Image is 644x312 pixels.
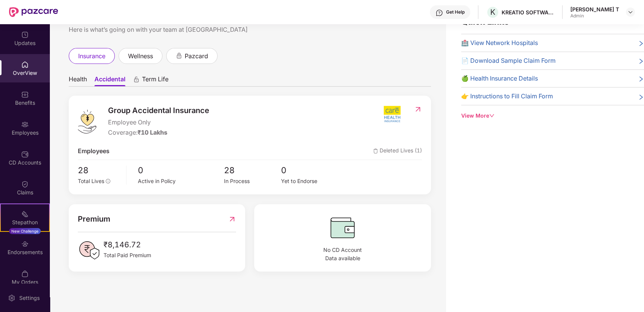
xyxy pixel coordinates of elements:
div: View More [461,112,644,120]
span: right [638,57,644,65]
span: K [490,8,495,17]
span: 28 [78,164,121,177]
span: Accidental [94,75,125,86]
div: KREATIO SOFTWARE PRIVATE LIMITED [502,9,554,16]
span: Group Accidental Insurance [108,105,209,116]
div: Stepathon [1,219,49,226]
img: svg+xml;base64,PHN2ZyBpZD0iRW1wbG95ZWVzIiB4bWxucz0iaHR0cDovL3d3dy53My5vcmcvMjAwMC9zdmciIHdpZHRoPS... [21,121,29,128]
img: svg+xml;base64,PHN2ZyBpZD0iSGVscC0zMngzMiIgeG1sbnM9Imh0dHA6Ly93d3cudzMub3JnLzIwMDAvc3ZnIiB3aWR0aD... [436,9,443,17]
img: RedirectIcon [228,213,236,225]
span: Total Lives [78,178,104,184]
span: ₹10 Lakhs [137,129,167,136]
span: info-circle [106,179,110,183]
span: No CD Account Data available [263,246,422,262]
img: New Pazcare Logo [9,7,58,17]
div: Get Help [446,9,465,15]
span: 0 [138,164,224,177]
img: CDBalanceIcon [263,213,422,242]
div: New Challenge [9,228,41,234]
img: svg+xml;base64,PHN2ZyBpZD0iQ2xhaW0iIHhtbG5zPSJodHRwOi8vd3d3LnczLm9yZy8yMDAwL3N2ZyIgd2lkdGg9IjIwIi... [21,180,29,188]
img: insurerIcon [378,105,406,124]
img: svg+xml;base64,PHN2ZyBpZD0iU2V0dGluZy0yMHgyMCIgeG1sbnM9Imh0dHA6Ly93d3cudzMub3JnLzIwMDAvc3ZnIiB3aW... [8,294,15,302]
div: Admin [570,13,619,19]
img: svg+xml;base64,PHN2ZyB4bWxucz0iaHR0cDovL3d3dy53My5vcmcvMjAwMC9zdmciIHdpZHRoPSIyMSIgaGVpZ2h0PSIyMC... [21,210,29,218]
img: deleteIcon [373,149,378,154]
span: 👉 Instructions to Fill Claim Form [461,92,553,101]
div: animation [176,52,182,59]
span: Premium [78,213,110,225]
span: Employees [78,146,110,156]
span: Term Life [142,75,168,86]
span: Health [69,75,87,86]
div: Yet to Endorse [281,177,338,185]
img: svg+xml;base64,PHN2ZyBpZD0iTXlfT3JkZXJzIiBkYXRhLW5hbWU9Ik15IE9yZGVycyIgeG1sbnM9Imh0dHA6Ly93d3cudz... [21,270,29,278]
div: Coverage: [108,128,209,137]
span: 28 [224,164,281,177]
span: Deleted Lives (1) [373,146,422,156]
div: Here is what’s going on with your team at [GEOGRAPHIC_DATA] [69,25,431,34]
span: down [489,113,494,118]
span: right [638,75,644,83]
span: right [638,93,644,101]
span: insurance [78,51,105,61]
img: PaidPremiumIcon [78,239,100,262]
div: Settings [17,294,42,302]
span: ₹8,146.72 [103,239,151,251]
img: RedirectIcon [414,106,422,113]
img: svg+xml;base64,PHN2ZyBpZD0iQ0RfQWNjb3VudHMiIGRhdGEtbmFtZT0iQ0QgQWNjb3VudHMiIHhtbG5zPSJodHRwOi8vd3... [21,151,29,158]
img: svg+xml;base64,PHN2ZyBpZD0iRHJvcGRvd24tMzJ4MzIiIHhtbG5zPSJodHRwOi8vd3d3LnczLm9yZy8yMDAwL3N2ZyIgd2... [627,9,633,15]
span: right [638,40,644,48]
img: svg+xml;base64,PHN2ZyBpZD0iQmVuZWZpdHMiIHhtbG5zPSJodHRwOi8vd3d3LnczLm9yZy8yMDAwL3N2ZyIgd2lkdGg9Ij... [21,91,29,98]
div: animation [133,76,140,83]
span: Employee Only [108,118,209,127]
span: 📄 Download Sample Claim Form [461,56,556,65]
span: 🏥 View Network Hospitals [461,38,538,48]
img: svg+xml;base64,PHN2ZyBpZD0iRW5kb3JzZW1lbnRzIiB4bWxucz0iaHR0cDovL3d3dy53My5vcmcvMjAwMC9zdmciIHdpZH... [21,240,29,248]
span: pazcard [185,51,208,61]
span: wellness [128,51,153,61]
span: 🍏 Health Insurance Details [461,74,538,83]
span: 0 [281,164,338,177]
img: svg+xml;base64,PHN2ZyBpZD0iVXBkYXRlZCIgeG1sbnM9Imh0dHA6Ly93d3cudzMub3JnLzIwMDAvc3ZnIiB3aWR0aD0iMj... [21,31,29,39]
img: svg+xml;base64,PHN2ZyBpZD0iSG9tZSIgeG1sbnM9Imh0dHA6Ly93d3cudzMub3JnLzIwMDAvc3ZnIiB3aWR0aD0iMjAiIG... [21,61,29,68]
div: Active in Policy [138,177,224,185]
div: In Process [224,177,281,185]
img: logo [78,110,96,133]
div: [PERSON_NAME] T [570,6,619,13]
span: Total Paid Premium [103,251,151,259]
